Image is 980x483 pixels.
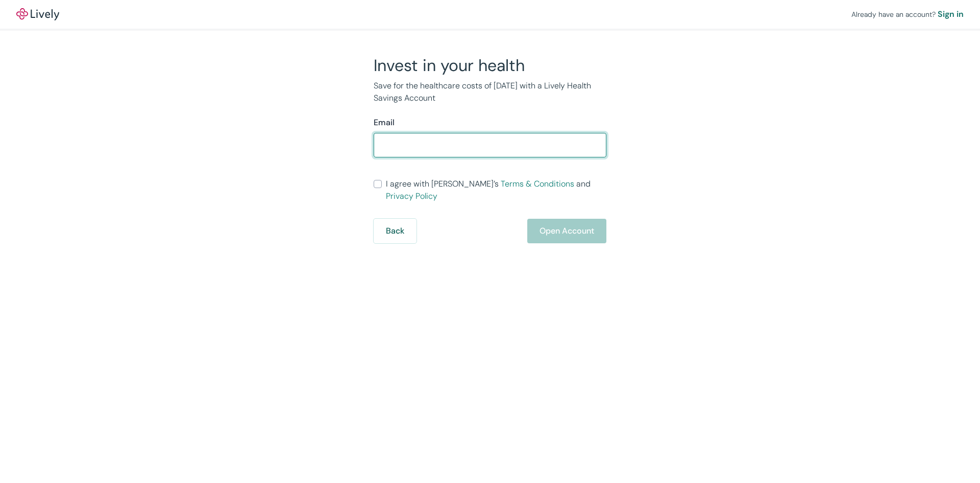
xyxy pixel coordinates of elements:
label: Email [374,117,395,129]
a: LivelyLively [16,8,59,20]
img: Lively [16,8,59,20]
button: Back [374,219,416,243]
a: Sign in [938,8,964,20]
div: Already have an account? [851,8,964,20]
p: Save for the healthcare costs of [DATE] with a Lively Health Savings Account [374,80,606,104]
span: I agree with [PERSON_NAME]’s and [386,178,606,202]
h2: Invest in your health [374,55,606,76]
a: Terms & Conditions [501,178,574,189]
a: Privacy Policy [386,191,437,201]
